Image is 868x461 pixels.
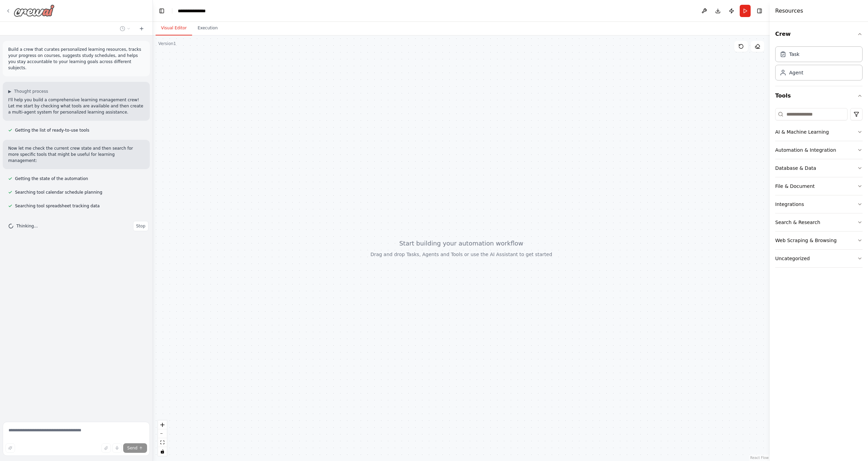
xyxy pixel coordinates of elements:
span: Getting the state of the automation [15,176,88,181]
div: Database & Data [775,165,816,172]
p: I'll help you build a comprehensive learning management crew! Let me start by checking what tools... [8,97,144,115]
span: Send [127,445,138,451]
button: Crew [775,25,863,44]
button: toggle interactivity [158,447,167,456]
button: Uncategorized [775,250,863,267]
a: React Flow attribution [750,456,769,460]
div: Version 1 [158,41,176,46]
p: Build a crew that curates personalized learning resources, tracks your progress on courses, sugge... [8,46,144,71]
button: ▶Thought process [8,89,48,94]
button: fit view [158,438,167,447]
div: Uncategorized [775,255,810,262]
button: Send [123,443,147,453]
button: Improve this prompt [5,443,15,453]
button: Integrations [775,195,863,213]
span: Getting the list of ready-to-use tools [15,128,89,133]
button: Click to speak your automation idea [112,443,122,453]
p: Now let me check the current crew state and then search for more specific tools that might be use... [8,145,144,164]
span: Searching tool spreadsheet tracking data [15,203,100,209]
button: Automation & Integration [775,141,863,159]
button: Hide left sidebar [157,6,167,16]
button: Execution [192,21,223,35]
button: Web Scraping & Browsing [775,232,863,249]
span: Thinking... [16,223,38,229]
div: AI & Machine Learning [775,129,829,135]
span: Searching tool calendar schedule planning [15,190,102,195]
div: Search & Research [775,219,820,226]
div: Task [789,51,799,58]
button: File & Document [775,177,863,195]
button: zoom in [158,420,167,429]
nav: breadcrumb [178,8,212,14]
button: zoom out [158,429,167,438]
button: Stop [133,221,148,231]
div: Tools [775,105,863,273]
div: Agent [789,69,803,76]
span: Stop [136,223,145,229]
h4: Resources [775,7,803,15]
button: Tools [775,86,863,105]
div: React Flow controls [158,420,167,456]
div: Web Scraping & Browsing [775,237,837,244]
button: Switch to previous chat [117,25,133,33]
button: Hide right sidebar [755,6,764,16]
div: Crew [775,44,863,86]
span: ▶ [8,89,11,94]
img: Logo [14,4,55,17]
span: Thought process [14,89,48,94]
div: File & Document [775,183,815,190]
button: AI & Machine Learning [775,123,863,141]
button: Search & Research [775,213,863,231]
div: Automation & Integration [775,147,836,153]
div: Integrations [775,201,804,208]
button: Upload files [101,443,111,453]
button: Start a new chat [136,25,147,33]
button: Database & Data [775,159,863,177]
button: Visual Editor [156,21,192,35]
